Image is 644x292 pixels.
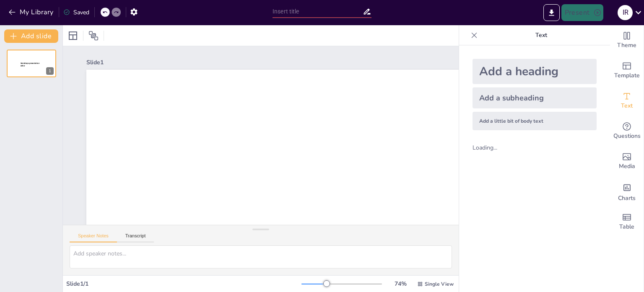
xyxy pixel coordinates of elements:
[21,62,39,67] span: Sendsteps presentation editor
[250,223,478,278] span: Sendsteps presentation editor
[610,25,644,55] div: Change the overall theme
[610,55,644,86] div: Add ready made slides
[88,31,99,41] span: Position
[66,29,80,42] div: Layout
[610,146,644,176] div: Add images, graphics, shapes or video
[273,5,363,18] input: Insert title
[610,116,644,146] div: Get real-time input from your audience
[621,101,633,110] span: Text
[117,233,154,242] button: Transcript
[425,281,454,287] span: Single View
[610,86,644,116] div: Add text boxes
[561,4,603,21] button: Present
[543,4,560,21] button: Export to PowerPoint
[618,4,633,21] button: I R
[66,280,301,288] div: Slide 1 / 1
[70,233,117,242] button: Speaker Notes
[610,176,644,207] div: Add charts and graphs
[390,280,410,288] div: 74 %
[86,58,587,66] div: Slide 1
[618,5,633,20] div: I R
[617,41,636,50] span: Theme
[473,87,597,108] div: Add a subheading
[610,207,644,237] div: Add a table
[614,71,640,80] span: Template
[613,132,641,141] span: Questions
[6,5,57,19] button: My Library
[4,29,58,43] button: Add slide
[46,67,54,75] div: 1
[619,222,634,231] span: Table
[63,8,89,16] div: Saved
[7,50,56,77] div: 1
[473,144,512,152] div: Loading...
[619,162,635,171] span: Media
[618,194,636,203] span: Charts
[473,112,597,130] div: Add a little bit of body text
[473,59,597,84] div: Add a heading
[481,25,602,45] p: Text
